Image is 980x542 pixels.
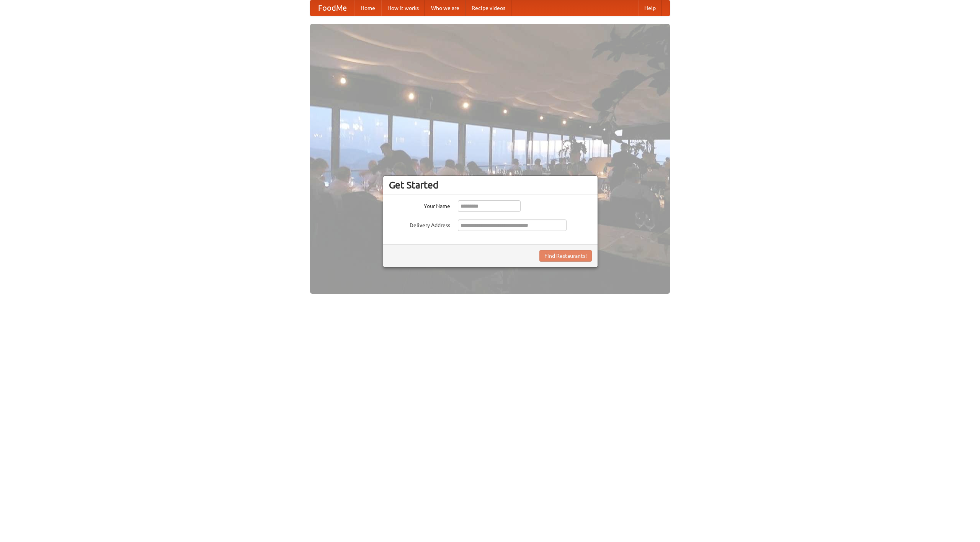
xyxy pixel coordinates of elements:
a: How it works [381,0,425,16]
button: Find Restaurants! [539,250,592,262]
a: Help [638,0,662,16]
a: Home [354,0,381,16]
a: Recipe videos [465,0,511,16]
a: Who we are [425,0,465,16]
label: Delivery Address [389,219,450,229]
a: FoodMe [310,0,354,16]
h3: Get Started [389,179,592,191]
label: Your Name [389,200,450,210]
